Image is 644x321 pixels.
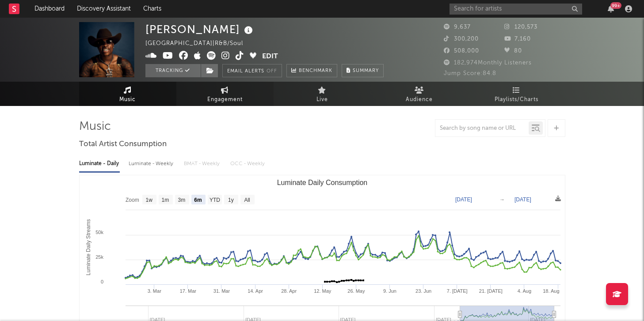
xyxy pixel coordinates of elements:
em: Off [267,69,277,74]
text: 1w [145,197,152,203]
text: [DATE] [514,196,531,203]
a: Benchmark [286,64,337,77]
text: 25k [95,254,103,260]
span: Playlists/Charts [495,94,538,105]
text: Luminate Daily Streams [85,219,91,275]
span: 9,637 [444,24,471,30]
span: 300,200 [444,36,479,42]
text: 4. Aug [517,288,531,294]
span: Summary [353,68,379,73]
button: Summary [342,64,384,77]
a: Audience [371,82,468,106]
text: [DATE] [455,196,472,203]
button: Tracking [145,64,201,77]
text: Zoom [126,197,139,203]
text: 26. May [347,288,365,294]
span: Live [316,94,328,105]
text: All [244,197,250,203]
a: Live [274,82,371,106]
text: 0 [100,279,103,284]
text: → [499,196,505,203]
text: 23. Jun [415,288,431,294]
span: 120,573 [504,24,537,30]
text: 1y [228,197,234,203]
span: 7,160 [504,36,531,42]
a: Music [79,82,176,106]
text: 6m [194,197,202,203]
text: 28. Apr [281,288,297,294]
span: Benchmark [299,66,332,76]
button: 99+ [608,5,614,12]
span: Total Artist Consumption [79,139,167,150]
text: Luminate Daily Consumption [277,179,367,186]
div: Luminate - Daily [79,156,120,171]
a: Playlists/Charts [468,82,565,106]
span: Jump Score: 84.8 [444,71,496,76]
button: Email AlertsOff [222,64,282,77]
input: Search by song name or URL [435,125,529,132]
text: 31. Mar [213,288,230,294]
text: 1m [161,197,169,203]
text: 21. [DATE] [479,288,502,294]
span: 508,000 [444,48,479,54]
text: YTD [209,197,220,203]
div: Luminate - Weekly [129,156,175,171]
span: Music [119,94,136,105]
div: [GEOGRAPHIC_DATA] | R&B/Soul [145,38,253,49]
text: 3. Mar [147,288,161,294]
text: 7. [DATE] [446,288,467,294]
div: [PERSON_NAME] [145,22,255,37]
span: Audience [406,94,433,105]
text: 50k [95,230,103,235]
div: 99 + [610,2,621,9]
span: 80 [504,48,522,54]
text: 14. Apr [248,288,263,294]
a: Engagement [176,82,274,106]
text: 17. Mar [179,288,196,294]
span: 182,974 Monthly Listeners [444,60,532,66]
span: Engagement [207,94,243,105]
text: 3m [178,197,185,203]
button: Edit [262,51,278,62]
text: 9. Jun [383,288,396,294]
input: Search for artists [450,4,582,15]
text: 12. May [314,288,332,294]
text: 18. Aug [543,288,559,294]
